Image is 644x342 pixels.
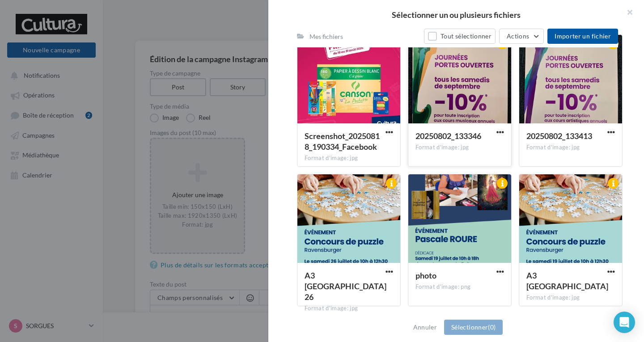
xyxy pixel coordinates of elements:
[424,29,496,44] button: Tout sélectionner
[410,322,441,333] button: Annuler
[415,270,436,280] span: photo
[507,32,529,40] span: Actions
[547,29,618,44] button: Importer un fichier
[526,270,608,291] span: A3 Ravensburger
[555,32,611,40] span: Importer un fichier
[415,283,504,291] div: Format d'image: png
[499,29,544,44] button: Actions
[614,312,635,333] div: Open Intercom Messenger
[415,144,504,152] div: Format d'image: jpg
[305,270,386,302] span: A3 Ravensburger 26
[305,304,393,312] div: Format d'image: jpg
[309,32,343,41] div: Mes fichiers
[526,144,615,152] div: Format d'image: jpg
[488,323,496,331] span: (0)
[526,294,615,302] div: Format d'image: jpg
[526,131,592,141] span: 20250802_133413
[305,131,380,152] span: Screenshot_20250818_190334_Facebook
[305,154,393,162] div: Format d'image: jpg
[283,11,630,19] h2: Sélectionner un ou plusieurs fichiers
[415,131,481,141] span: 20250802_133346
[444,320,503,335] button: Sélectionner(0)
